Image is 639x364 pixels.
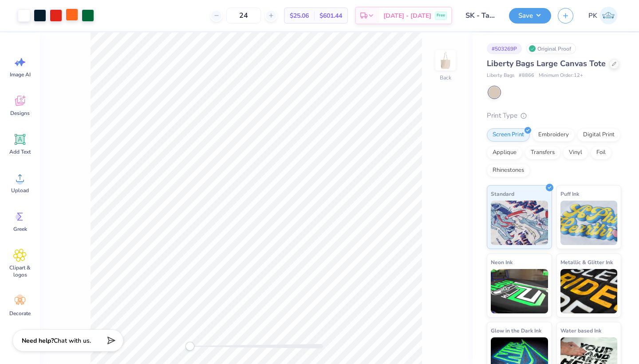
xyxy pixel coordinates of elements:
span: Designs [10,110,30,117]
span: $25.06 [290,11,309,20]
span: Minimum Order: 12 + [539,72,583,79]
img: Puff Ink [560,201,618,245]
div: Digital Print [577,128,620,142]
img: Neon Ink [491,269,548,313]
div: # 503269P [487,43,522,54]
span: Upload [11,187,29,194]
div: Rhinestones [487,164,530,177]
input: – – [226,8,261,24]
a: PK [584,7,621,24]
div: Back [440,74,451,82]
img: Standard [491,201,548,245]
span: Water based Ink [560,326,601,335]
div: Transfers [525,146,560,159]
img: Metallic & Glitter Ink [560,269,618,313]
span: Decorate [9,310,31,317]
div: Original Proof [526,43,576,54]
div: Foil [591,146,611,159]
div: Embroidery [532,128,575,142]
span: Liberty Bags Large Canvas Tote [487,58,606,69]
span: Standard [491,189,514,198]
span: Liberty Bags [487,72,514,79]
span: Greek [13,226,27,233]
span: PK [588,11,597,21]
img: Back [437,51,454,69]
span: Add Text [9,148,31,155]
span: Puff Ink [560,189,579,198]
div: Vinyl [563,146,588,159]
span: Image AI [10,71,31,78]
span: $601.44 [319,11,342,20]
span: # 8866 [519,72,534,79]
input: Untitled Design [459,7,502,24]
span: Metallic & Glitter Ink [560,257,613,267]
div: Applique [487,146,522,159]
span: [DATE] - [DATE] [383,11,431,20]
span: Chat with us. [54,336,91,345]
div: Screen Print [487,128,530,142]
span: Free [437,12,445,19]
div: Accessibility label [185,342,194,351]
button: Save [509,8,551,24]
span: Glow in the Dark Ink [491,326,541,335]
strong: Need help? [22,336,54,345]
span: Neon Ink [491,257,513,267]
img: Paul Kelley [600,7,617,24]
div: Print Type [487,111,621,121]
span: Clipart & logos [5,264,35,278]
